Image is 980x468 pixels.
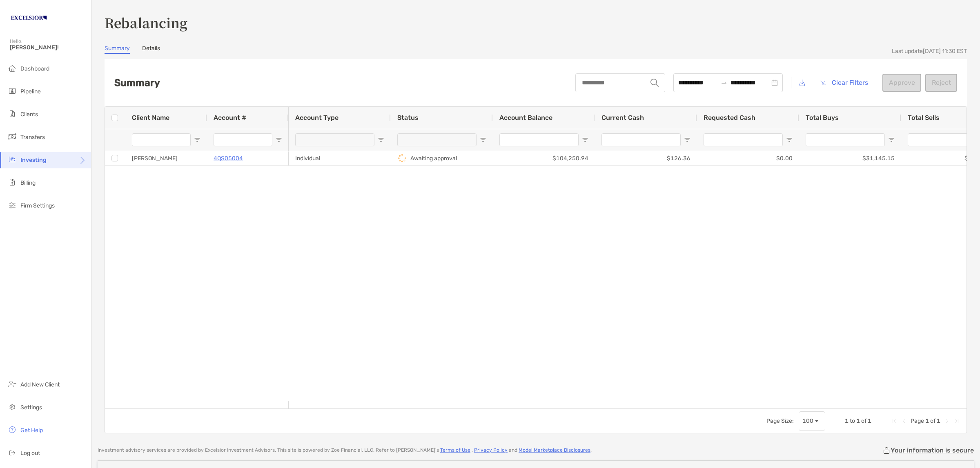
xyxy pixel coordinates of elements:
span: Transfers [20,134,45,141]
button: Open Filter Menu [582,137,588,143]
button: Open Filter Menu [684,137,690,143]
span: Total Buys [806,114,839,121]
input: Account # Filter Input [214,133,272,146]
span: Account Balance [499,114,552,121]
a: Details [142,45,160,54]
span: Pipeline [20,88,41,95]
input: Current Cash Filter Input [601,133,681,146]
a: Privacy Policy [474,447,508,453]
span: Billing [20,179,36,186]
div: $126.36 [595,151,697,166]
h2: Summary [114,77,160,88]
span: Current Cash [601,114,644,121]
span: to [850,417,855,424]
img: dashboard icon [7,63,17,73]
span: Get Help [20,427,43,434]
a: Terms of Use [440,447,470,453]
input: Client Name Filter Input [132,133,191,146]
button: Clear Filters [813,74,874,92]
span: Requested Cash [704,114,755,121]
span: Page [911,417,924,424]
img: billing icon [7,177,17,187]
a: 4QS05004 [214,153,243,163]
span: 1 [925,417,929,424]
span: Dashboard [20,65,49,72]
div: Next Page [944,418,950,424]
input: Requested Cash Filter Input [704,133,783,146]
button: Open Filter Menu [786,137,793,143]
button: Open Filter Menu [888,137,895,143]
span: Log out [20,450,40,457]
p: Awaiting approval [410,153,457,163]
button: Open Filter Menu [378,137,384,143]
img: settings icon [7,402,17,412]
div: Last update [DATE] 11:30 EST [892,48,967,55]
button: Open Filter Menu [194,137,200,143]
img: pipeline icon [7,86,17,96]
img: logout icon [7,448,17,457]
span: 1 [845,417,849,424]
span: Settings [20,404,42,411]
span: swap-right [721,79,727,86]
div: $104,250.94 [493,151,595,166]
button: Open Filter Menu [276,137,282,143]
span: Account # [214,114,246,121]
img: get-help icon [7,425,17,435]
img: firm-settings icon [7,200,17,210]
span: 1 [856,417,860,424]
img: transfers icon [7,132,17,141]
a: Model Marketplace Disclosures [519,447,590,453]
div: Previous Page [901,418,907,424]
img: clients icon [7,109,17,119]
span: Clients [20,111,38,118]
span: to [721,79,727,86]
a: Summary [105,45,130,54]
div: Page Size [799,411,825,431]
span: 1 [937,417,940,424]
div: [PERSON_NAME] [125,151,207,166]
span: of [930,417,935,424]
span: Total Sells [908,114,940,121]
span: of [861,417,866,424]
img: icon status [397,153,407,163]
div: $0.00 [697,151,799,166]
div: First Page [891,418,898,424]
div: $31,145.15 [799,151,901,166]
img: add_new_client icon [7,379,17,389]
div: Individual [289,151,391,166]
img: investing icon [7,155,17,164]
input: Total Buys Filter Input [806,133,885,146]
span: Add New Client [20,381,60,388]
button: Open Filter Menu [480,137,486,143]
span: Investing [20,157,47,163]
p: Investment advisory services are provided by Excelsior Investment Advisors . This site is powered... [98,447,592,453]
span: Firm Settings [20,202,55,209]
span: Client Name [132,114,169,121]
img: button icon [820,80,826,85]
input: Account Balance Filter Input [499,133,579,146]
h3: Rebalancing [105,13,967,32]
span: 1 [868,417,871,424]
img: input icon [650,79,659,87]
span: [PERSON_NAME]! [10,44,86,51]
span: Account Type [295,114,339,121]
p: Your information is secure [891,446,974,454]
div: 100 [802,417,813,424]
img: Zoe Logo [10,3,48,33]
div: Page Size: [766,417,794,424]
span: Status [397,114,419,121]
div: Last Page [953,418,960,424]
